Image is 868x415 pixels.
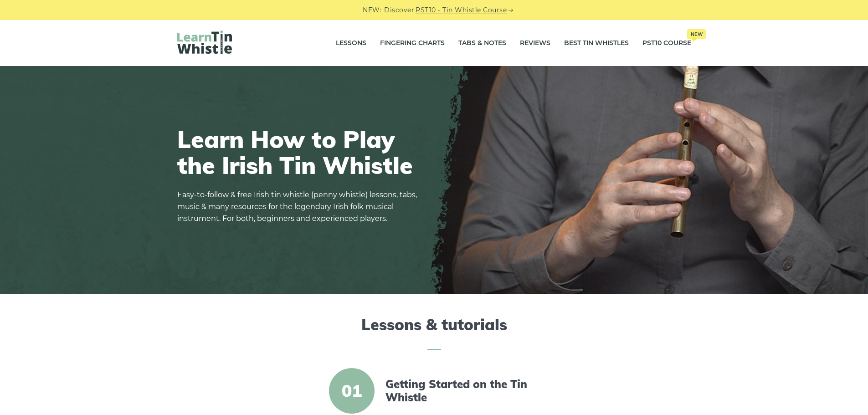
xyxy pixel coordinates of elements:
a: Tabs & Notes [458,32,506,55]
a: Reviews [520,32,550,55]
span: New [687,29,706,39]
h1: Learn How to Play the Irish Tin Whistle [177,126,423,178]
a: Fingering Charts [380,32,445,55]
a: Best Tin Whistles [564,32,629,55]
h2: Lessons & tutorials [177,316,691,350]
a: Lessons [336,32,366,55]
a: PST10 CourseNew [642,32,691,55]
p: Easy-to-follow & free Irish tin whistle (penny whistle) lessons, tabs, music & many resources for... [177,189,423,225]
img: LearnTinWhistle.com [177,31,232,54]
span: 01 [329,368,375,414]
a: Getting Started on the Tin Whistle [385,378,542,404]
